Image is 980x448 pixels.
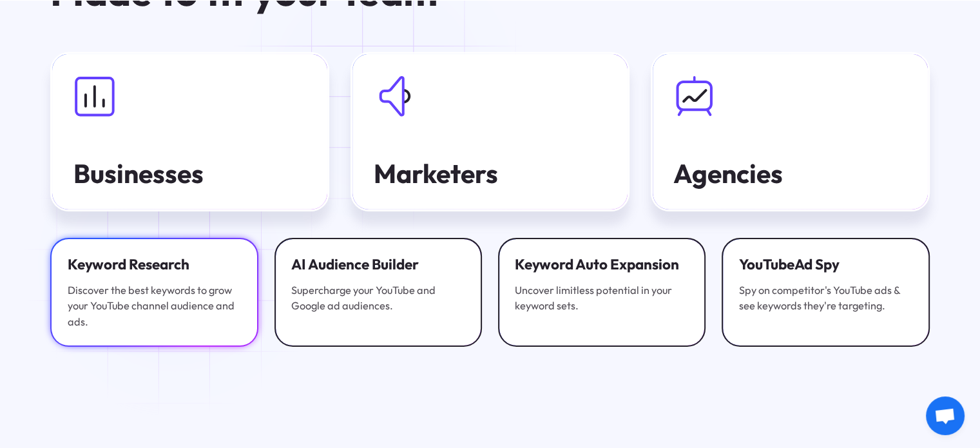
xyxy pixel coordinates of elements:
div: Keyword Auto Expansion [515,255,689,275]
a: Businesses [50,52,329,211]
a: Keyword Auto ExpansionUncover limitless potential in your keyword sets. [498,238,706,347]
a: YouTubeAd SpySpy on competitor's YouTube ads & see keywords they're targeting. [722,238,930,347]
div: Supercharge your YouTube and Google ad audiences. [291,282,465,314]
a: Open chat [926,396,965,435]
a: Keyword ResearchDiscover the best keywords to grow your YouTube channel audience and ads. [50,238,258,347]
div: Marketers [374,159,607,188]
div: Keyword Research [68,255,242,275]
div: Spy on competitor's YouTube ads & see keywords they're targeting. [738,282,912,314]
div: Businesses [73,159,307,188]
div: Discover the best keywords to grow your YouTube channel audience and ads. [68,282,242,330]
div: YouTube [738,255,912,275]
div: Agencies [673,159,907,188]
span: Ad Spy [794,255,839,273]
div: Uncover limitless potential in your keyword sets. [515,282,689,314]
a: AI Audience BuilderSupercharge your YouTube and Google ad audiences. [274,238,483,347]
a: Marketers [351,52,629,211]
a: Agencies [651,52,930,211]
div: AI Audience Builder [291,255,465,275]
